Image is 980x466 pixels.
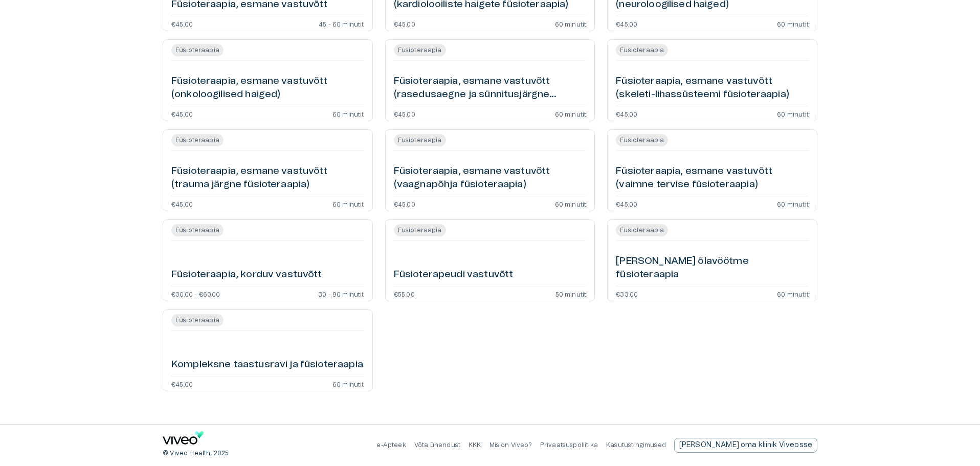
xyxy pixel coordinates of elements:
[171,165,364,192] h6: Füsioteraapia, esmane vastuvõtt (trauma järgne füsioteraapia)
[555,110,587,117] p: 60 minutit
[394,44,446,56] span: Füsioteraapia
[469,442,481,448] a: KKK
[616,134,668,146] span: Füsioteraapia
[171,110,193,117] p: €45.00
[171,381,193,387] p: €45.00
[679,440,812,451] p: [PERSON_NAME] oma kliinik Viveosse
[376,442,406,448] a: e-Apteek
[489,441,532,450] p: Mis on Viveo?
[319,20,364,27] p: 45 - 60 minutit
[318,291,364,297] p: 30 - 90 minutit
[414,441,460,450] p: Võta ühendust
[555,20,587,27] p: 60 minutit
[171,44,224,56] span: Füsioteraapia
[163,449,229,458] p: © Viveo Health, 2025
[606,442,666,448] a: Kasutustingimused
[616,75,809,102] h6: Füsioteraapia, esmane vastuvõtt (skeleti-lihassüsteemi füsioteraapia)
[394,165,587,192] h6: Füsioteraapia, esmane vastuvõtt (vaagnapõhja füsioteraapia)
[171,268,322,282] h6: Füsioteraapia, korduv vastuvõtt
[332,201,364,207] p: 60 minutit
[394,20,415,27] p: €45.00
[777,20,809,27] p: 60 minutit
[777,291,809,297] p: 60 minutit
[555,291,587,297] p: 50 minutit
[385,129,595,211] a: Open service booking details
[385,219,595,301] a: Open service booking details
[171,134,224,146] span: Füsioteraapia
[394,268,514,282] h6: Füsioterapeudi vastuvõtt
[171,75,364,102] h6: Füsioteraapia, esmane vastuvõtt (onkoloogilised haiged)
[616,201,637,207] p: €45.00
[616,224,668,236] span: Füsioteraapia
[394,110,415,117] p: €45.00
[171,358,363,372] h6: Kompleksne taastusravi ja füsioteraapia
[163,309,373,391] a: Open service booking details
[385,39,595,121] a: Open service booking details
[394,201,415,207] p: €45.00
[394,291,415,297] p: €55.00
[163,431,204,448] a: Navigate to home page
[171,20,193,27] p: €45.00
[616,291,638,297] p: €33.00
[616,44,668,56] span: Füsioteraapia
[607,129,817,211] a: Open service booking details
[674,438,817,453] a: Send email to partnership request to viveo
[777,110,809,117] p: 60 minutit
[171,224,224,236] span: Füsioteraapia
[616,255,809,282] h6: [PERSON_NAME] õlavöötme füsioteraapia
[171,314,224,326] span: Füsioteraapia
[163,39,373,121] a: Open service booking details
[607,219,817,301] a: Open service booking details
[674,438,817,453] div: [PERSON_NAME] oma kliinik Viveosse
[171,291,220,297] p: €30.00 - €60.00
[616,20,637,27] p: €45.00
[540,442,598,448] a: Privaatsuspoliitika
[332,381,364,387] p: 60 minutit
[332,110,364,117] p: 60 minutit
[171,201,193,207] p: €45.00
[555,201,587,207] p: 60 minutit
[163,129,373,211] a: Open service booking details
[394,224,446,236] span: Füsioteraapia
[394,75,587,102] h6: Füsioteraapia, esmane vastuvõtt (rasedusaegne ja sünnitusjärgne füsioteraapia)
[616,110,637,117] p: €45.00
[394,134,446,146] span: Füsioteraapia
[616,165,809,192] h6: Füsioteraapia, esmane vastuvõtt (vaimne tervise füsioteraapia)
[777,201,809,207] p: 60 minutit
[607,39,817,121] a: Open service booking details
